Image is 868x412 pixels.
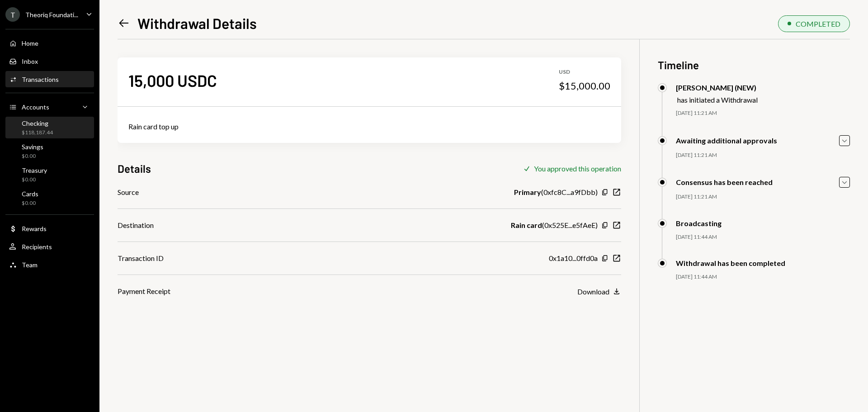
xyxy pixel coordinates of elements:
[534,164,621,173] div: You approved this operation
[5,99,94,115] a: Accounts
[118,286,170,297] div: Payment Receipt
[577,287,621,297] button: Download
[22,129,53,137] div: $118,187.44
[796,19,840,28] div: COMPLETED
[676,136,777,145] div: Awaiting additional approvals
[676,109,850,117] div: [DATE] 11:21 AM
[22,199,38,207] div: $0.00
[511,220,542,231] b: Rain card
[118,253,164,264] div: Transaction ID
[5,187,94,209] a: Cards$0.00
[5,140,94,162] a: Savings$0.00
[676,193,850,201] div: [DATE] 11:21 AM
[22,152,43,160] div: $0.00
[22,176,47,184] div: $0.00
[22,76,59,83] div: Transactions
[128,121,610,132] div: Rain card top up
[118,187,139,198] div: Source
[514,187,541,198] b: Primary
[5,7,20,22] div: T
[676,259,785,267] div: Withdrawal has been completed
[5,71,94,87] a: Transactions
[25,11,78,19] div: Theoriq Foundati...
[118,161,151,176] h3: Details
[5,238,94,255] a: Recipients
[676,152,850,159] div: [DATE] 11:21 AM
[676,219,722,227] div: Broadcasting
[514,187,598,198] div: ( 0xfc8C...a9fDbb )
[677,95,758,104] div: has initiated a Withdrawal
[5,164,94,185] a: Treasury$0.00
[511,220,598,231] div: ( 0x525E...e5fAeE )
[5,117,94,138] a: Checking$118,187.44
[22,39,38,47] div: Home
[559,68,610,76] div: USD
[676,233,850,241] div: [DATE] 11:44 AM
[22,190,38,198] div: Cards
[22,261,38,269] div: Team
[559,80,610,92] div: $15,000.00
[676,273,850,281] div: [DATE] 11:44 AM
[22,225,47,232] div: Rewards
[128,70,217,90] div: 15,000 USDC
[658,57,850,72] h3: Timeline
[137,14,257,32] h1: Withdrawal Details
[676,83,758,92] div: [PERSON_NAME] (NEW)
[5,53,94,69] a: Inbox
[22,57,38,65] div: Inbox
[22,143,43,151] div: Savings
[549,253,598,264] div: 0x1a10...0ffd0a
[22,243,52,251] div: Recipients
[5,35,94,51] a: Home
[22,119,53,127] div: Checking
[118,220,154,231] div: Destination
[676,178,773,186] div: Consensus has been reached
[577,287,609,296] div: Download
[22,103,49,111] div: Accounts
[22,166,47,174] div: Treasury
[5,220,94,237] a: Rewards
[5,256,94,273] a: Team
